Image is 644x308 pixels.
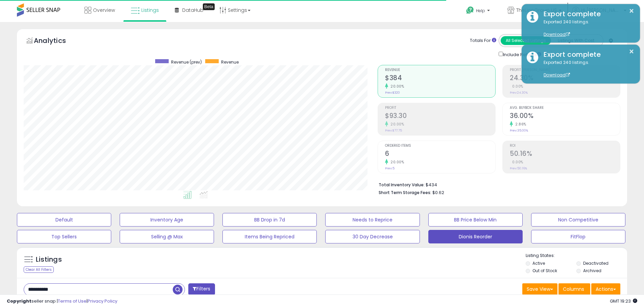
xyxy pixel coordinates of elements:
span: Avg. Buybox Share [510,106,620,110]
button: Filters [188,283,215,295]
span: Revenue [221,59,239,65]
small: Prev: 5 [385,166,395,170]
small: 20.00% [388,160,404,165]
button: Save View [522,283,557,295]
a: Privacy Policy [88,298,117,304]
div: Clear All Filters [24,266,54,273]
button: BB Price Below Min [428,213,523,227]
a: Download [544,72,570,78]
button: All Selected Listings [501,36,551,45]
span: Revenue [385,68,495,72]
div: Exported 240 listings. [539,60,635,78]
button: × [629,47,634,56]
p: Listing States: [526,253,627,259]
button: 30 Day Decrease [325,230,420,243]
button: Selling @ Max [120,230,214,243]
small: 2.86% [513,122,526,127]
b: Total Inventory Value: [379,182,425,188]
li: $434 [379,180,615,188]
label: Active [532,260,545,266]
h2: 6 [385,150,495,159]
button: Columns [558,283,590,295]
button: Default [17,213,111,227]
h2: $384 [385,74,495,83]
button: Non Competitive [531,213,625,227]
span: Overview [93,7,115,14]
div: Export complete [539,9,635,19]
span: Listings [141,7,159,14]
button: × [629,7,634,15]
span: $0.62 [432,189,444,196]
i: Get Help [466,6,474,15]
label: Out of Stock [532,268,557,274]
div: Exported 240 listings. [539,19,635,38]
strong: Copyright [7,298,31,304]
a: Terms of Use [58,298,87,304]
div: Totals For [470,38,496,44]
h2: 24.30% [510,74,620,83]
label: Deactivated [583,260,609,266]
button: Dionis Reorder [428,230,523,243]
a: Help [461,1,497,22]
small: 20.00% [388,84,404,89]
a: Download [544,31,570,37]
button: Items Being Repriced [222,230,317,243]
span: Columns [563,286,584,292]
small: 0.00% [510,160,523,165]
h5: Listings [36,255,62,264]
small: Prev: 50.16% [510,166,527,170]
div: Include Returns [494,50,549,58]
label: Archived [583,268,601,274]
span: Ordered Items [385,144,495,148]
button: Top Sellers [17,230,111,243]
small: Prev: $320 [385,91,400,95]
h5: Analytics [34,36,79,47]
h2: 36.00% [510,112,620,121]
button: Inventory Age [120,213,214,227]
span: Profit [385,106,495,110]
span: Help [476,8,485,14]
button: Needs to Reprice [325,213,420,227]
span: TheLionGroup US [516,7,557,14]
span: Profit [PERSON_NAME] [510,68,620,72]
small: Prev: $77.75 [385,128,402,133]
h2: 50.16% [510,150,620,159]
h2: $93.30 [385,112,495,121]
small: 20.00% [388,122,404,127]
small: 0.00% [510,84,523,89]
div: Tooltip anchor [203,3,215,10]
button: FitFlop [531,230,625,243]
b: Short Term Storage Fees: [379,190,431,195]
span: Revenue (prev) [171,59,202,65]
span: 2025-09-12 19:23 GMT [610,298,637,304]
div: Export complete [539,50,635,60]
div: seller snap | | [7,298,117,305]
small: Prev: 35.00% [510,128,528,133]
button: BB Drop in 7d [222,213,317,227]
span: DataHub [182,7,204,14]
small: Prev: 24.30% [510,91,528,95]
button: Actions [591,283,620,295]
span: ROI [510,144,620,148]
